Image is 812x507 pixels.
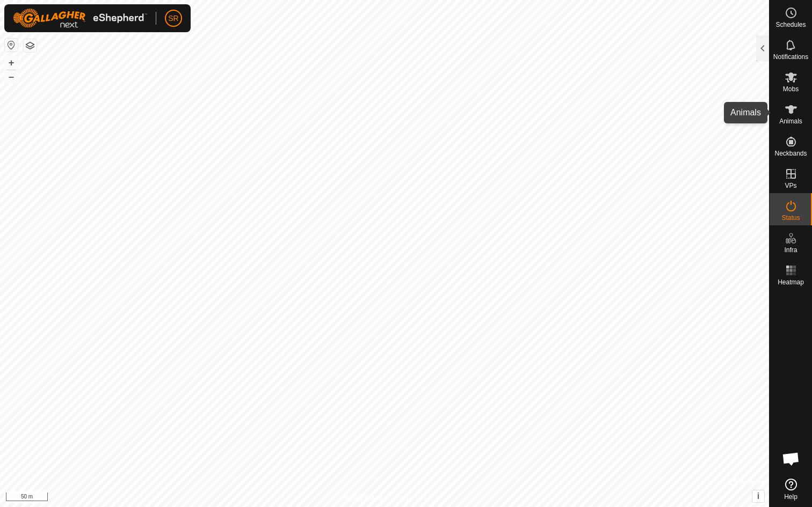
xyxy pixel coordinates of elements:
span: VPs [785,182,796,189]
img: Gallagher Logo [13,9,147,28]
span: Schedules [775,21,806,28]
a: Privacy Policy [342,493,382,503]
span: Animals [779,118,802,124]
a: Help [770,474,812,504]
button: Map Layers [24,39,37,52]
span: Help [784,494,798,500]
span: Mobs [783,86,799,92]
span: Neckbands [774,150,807,157]
span: Heatmap [778,279,804,285]
span: Notifications [773,54,808,60]
button: Reset Map [5,39,18,52]
span: i [757,491,759,501]
span: SR [168,13,178,24]
button: i [752,490,764,502]
a: Contact Us [395,493,427,503]
button: + [5,56,18,69]
button: – [5,70,18,83]
a: Open chat [775,443,807,475]
span: Infra [784,247,797,253]
span: Status [781,215,800,221]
